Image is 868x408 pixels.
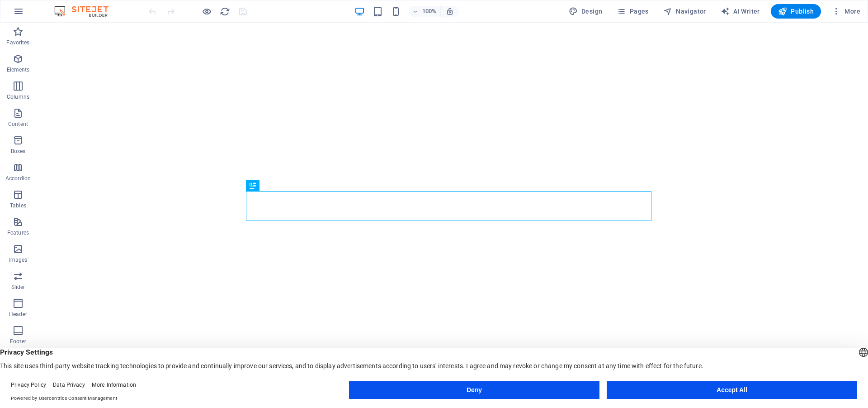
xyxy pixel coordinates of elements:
[663,7,706,16] span: Navigator
[617,7,648,16] span: Pages
[5,175,31,182] p: Accordion
[717,4,764,19] button: AI Writer
[7,93,29,101] p: Columns
[660,4,710,19] button: Navigator
[219,6,230,17] button: reload
[422,6,437,17] h6: 100%
[11,148,26,155] p: Boxes
[721,7,760,16] span: AI Writer
[613,4,652,19] button: Pages
[832,7,860,16] span: More
[9,256,28,264] p: Images
[10,202,26,209] p: Tables
[220,6,230,17] i: Reload page
[9,311,27,318] p: Header
[569,7,603,16] span: Design
[828,4,864,19] button: More
[201,6,212,17] button: Click here to leave preview mode and continue editing
[565,4,606,19] div: Design (Ctrl+Alt+Y)
[52,6,120,17] img: Editor Logo
[10,338,26,345] p: Footer
[778,7,814,16] span: Publish
[8,120,28,128] p: Content
[446,7,454,15] i: On resize automatically adjust zoom level to fit chosen device.
[565,4,606,19] button: Design
[11,283,25,291] p: Slider
[7,229,29,236] p: Features
[6,39,29,46] p: Favorites
[771,4,821,19] button: Publish
[409,6,441,17] button: 100%
[7,66,30,73] p: Elements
